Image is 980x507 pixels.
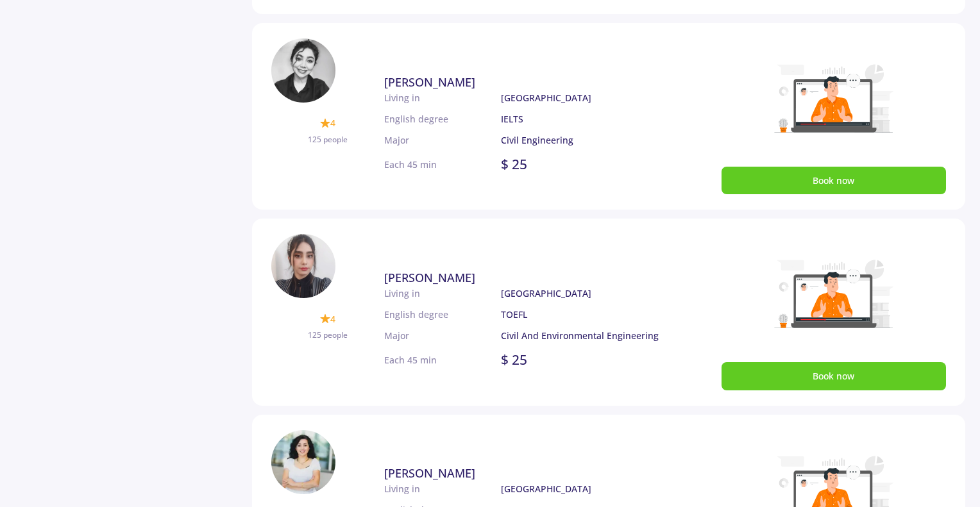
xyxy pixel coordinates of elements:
[384,269,665,287] a: [PERSON_NAME]
[384,353,437,367] p: Each 45 min
[384,465,665,482] a: [PERSON_NAME]
[384,270,475,285] span: [PERSON_NAME]
[501,91,665,104] p: [GEOGRAPHIC_DATA]
[501,112,665,126] p: IELTS
[384,465,475,481] span: [PERSON_NAME]
[722,167,947,194] button: Book now
[501,329,665,342] p: Civil And Environmental Engineering
[501,154,527,175] p: $ 25
[501,133,665,147] p: Civil Engineering
[501,350,527,370] p: $ 25
[384,482,502,495] p: Living in
[330,116,335,129] span: 4
[384,329,502,342] p: Major
[501,308,665,321] p: TOEFL
[384,133,502,147] p: Major
[384,158,437,171] p: Each 45 min
[722,362,947,390] button: Book now
[384,308,502,321] p: English degree
[384,74,665,91] a: [PERSON_NAME]
[501,482,665,495] p: [GEOGRAPHIC_DATA]
[501,287,665,300] p: [GEOGRAPHIC_DATA]
[308,134,348,145] span: 125 people
[384,287,502,300] p: Living in
[384,74,475,90] span: [PERSON_NAME]
[330,312,335,326] span: 4
[384,91,502,104] p: Living in
[384,112,502,126] p: English degree
[308,329,348,340] span: 125 people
